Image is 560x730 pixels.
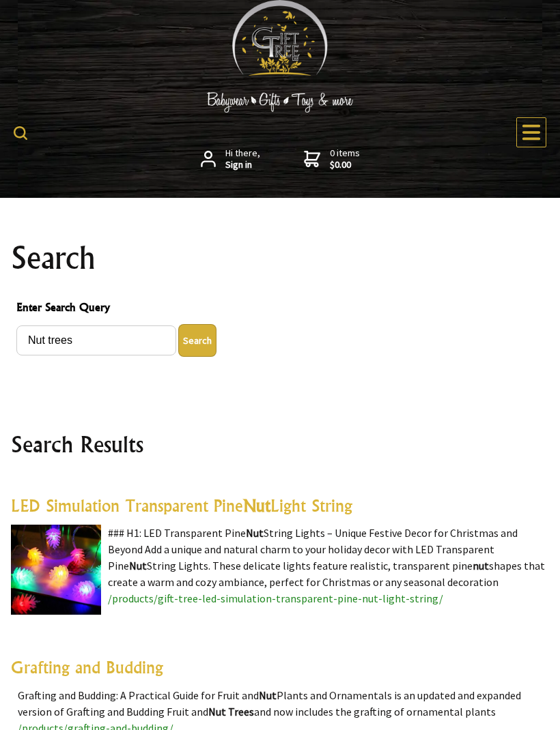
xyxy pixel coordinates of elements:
[129,559,147,572] highlight: Nut
[16,299,544,319] span: Enter Search Query
[14,126,27,140] img: product search
[11,495,352,516] a: LED Simulation Transparent PineNutLight String
[108,592,443,605] a: /products/gift-tree-led-simulation-transparent-pine-nut-light-string/
[11,525,101,615] img: LED Simulation Transparent Pine Nut Light String
[330,159,360,171] strong: $0.00
[201,147,260,171] a: Hi there,Sign in
[330,147,360,171] span: 0 items
[178,324,216,357] button: Enter Search Query
[473,559,489,572] highlight: nut
[11,657,163,677] a: Grafting and Budding
[11,428,549,461] h2: Search Results
[259,688,277,702] highlight: Nut
[225,159,260,171] strong: Sign in
[243,495,270,516] highlight: Nut
[11,242,549,274] h1: Search
[208,705,254,718] highlight: Nut Trees
[225,147,260,171] span: Hi there,
[304,147,360,171] a: 0 items$0.00
[16,325,176,355] input: Enter Search Query
[178,92,382,113] img: Babywear - Gifts - Toys & more
[246,526,264,540] highlight: Nut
